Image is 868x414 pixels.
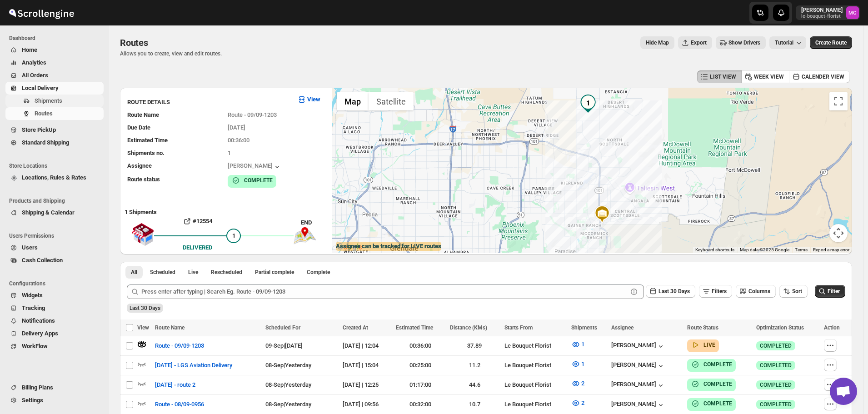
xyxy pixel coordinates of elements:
span: View [137,324,149,331]
span: COMPLETED [760,342,792,349]
div: END [301,218,328,227]
button: Cash Collection [5,254,104,267]
span: COMPLETED [760,362,792,369]
span: 1 [581,341,584,348]
a: Terms (opens in new tab) [795,247,808,252]
span: Locations, Rules & Rates [22,174,86,181]
span: Store PickUp [22,126,56,133]
button: Users [5,241,104,254]
p: le-bouquet-florist [801,14,843,19]
button: COMPLETE [691,399,732,408]
img: shop.svg [131,217,154,252]
b: #12554 [193,218,212,224]
span: Standard Shipping [22,139,69,146]
button: All routes [125,266,143,279]
span: Route Status [687,324,718,331]
span: Store Locations [9,162,105,170]
button: View [292,92,326,107]
img: Google [334,241,364,253]
span: 00:36:00 [228,137,249,144]
div: 10.7 [450,400,499,409]
button: Tracking [5,302,104,314]
span: Configurations [9,280,105,287]
span: All [131,269,137,276]
span: Local Delivery [22,85,59,91]
label: Assignee can be tracked for LIVE routes [336,242,441,251]
span: Delivery Apps [22,330,58,337]
span: 08-Sep | Yesterday [265,381,311,388]
span: Widgets [22,292,43,299]
span: 08-Sep | Yesterday [265,401,311,408]
button: LIVE [691,340,715,349]
span: Shipments [35,97,62,104]
button: Locations, Rules & Rates [5,171,104,184]
span: Assignee [611,324,634,331]
span: Complete [307,269,330,276]
span: Starts From [504,324,533,331]
button: Filters [699,285,732,298]
button: 1 [566,337,590,352]
button: 2 [566,396,590,410]
div: Le Bouquet Florist [504,400,566,409]
span: 09-Sep | [DATE] [265,342,303,349]
div: 00:32:00 [396,400,445,409]
span: Home [22,46,37,53]
a: Open this area in Google Maps (opens a new window) [334,241,364,253]
div: 00:36:00 [396,341,445,350]
span: CALENDER VIEW [802,73,844,80]
div: [DATE] | 12:25 [343,380,390,389]
span: Columns [748,288,770,294]
span: Route status [127,176,160,183]
span: COMPLETED [760,381,792,389]
span: Map data ©2025 Google [740,247,789,252]
button: All Orders [5,69,104,82]
button: Widgets [5,289,104,302]
span: Scheduled For [265,324,300,331]
div: [PERSON_NAME] [611,361,665,370]
span: [DATE] - LGS Aviation Delivery [155,361,232,370]
span: Filter [828,288,840,294]
span: Created At [343,324,368,331]
img: trip_end.png [294,227,316,244]
span: Routes [120,37,148,48]
button: Notifications [5,314,104,327]
div: 01:17:00 [396,380,445,389]
div: DELIVERED [183,243,212,252]
button: Sort [779,285,808,298]
h3: ROUTE DETAILS [127,98,290,107]
button: COMPLETE [691,360,732,369]
span: Rescheduled [211,269,242,276]
span: Scheduled [150,269,175,276]
b: COMPLETE [703,400,732,407]
img: ScrollEngine [7,1,75,24]
span: Last 30 Days [130,305,160,311]
button: Delivery Apps [5,327,104,340]
div: 37.89 [450,341,499,350]
span: Route Name [127,111,159,118]
div: 44.6 [450,380,499,389]
button: Analytics [5,56,104,69]
button: COMPLETE [691,379,732,389]
button: Create Route [810,36,852,49]
span: Users Permissions [9,232,105,239]
button: [DATE] - route 2 [150,378,201,392]
span: Shipments no. [127,150,165,156]
b: 1 Shipments [120,204,157,215]
span: WorkFlow [22,343,48,349]
span: Last 30 Days [658,288,690,294]
span: Tracking [22,304,45,311]
button: Billing Plans [5,381,104,394]
button: Keyboard shortcuts [695,247,734,253]
span: Export [691,39,707,46]
button: Routes [5,107,104,120]
button: Home [5,44,104,56]
b: COMPLETE [244,177,273,184]
button: Shipments [5,95,104,107]
button: WEEK VIEW [741,70,789,83]
button: #12554 [154,214,241,229]
b: COMPLETE [703,381,732,387]
span: 08-Sep | Yesterday [265,362,311,369]
button: Map action label [640,36,674,49]
button: [PERSON_NAME] [611,381,665,390]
